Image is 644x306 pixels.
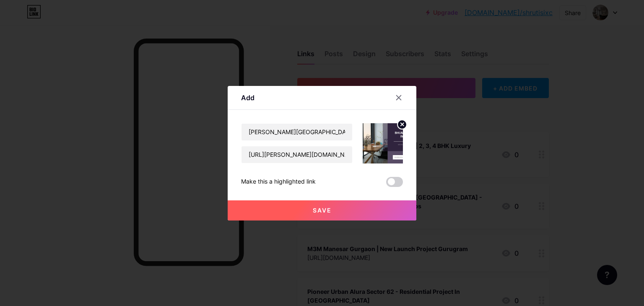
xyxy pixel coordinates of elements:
[228,200,416,220] button: Save
[313,207,332,214] span: Save
[241,124,352,140] input: Title
[363,123,403,163] img: link_thumbnail
[241,177,316,187] div: Make this a highlighted link
[241,146,352,163] input: URL
[241,93,254,103] div: Add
